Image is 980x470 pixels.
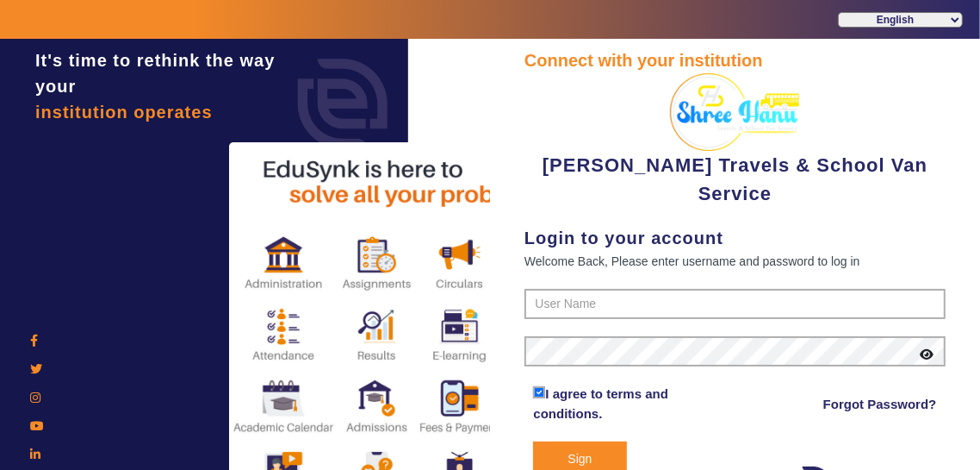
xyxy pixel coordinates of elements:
img: login.png [278,39,407,168]
span: institution operates [35,103,213,122]
span: It's time to rethink the way your [35,51,275,96]
input: User Name [524,289,946,320]
div: Welcome Back, Please enter username and password to log in [524,251,946,272]
div: Login to your account [524,225,946,251]
a: Forgot Password? [823,394,937,415]
div: [PERSON_NAME] Travels & School Van Service [524,73,946,208]
img: 2bec4155-9170-49cd-8f97-544ef27826c4 [670,73,799,151]
a: I agree to terms and conditions. [533,386,668,421]
div: Connect with your institution [524,47,946,73]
